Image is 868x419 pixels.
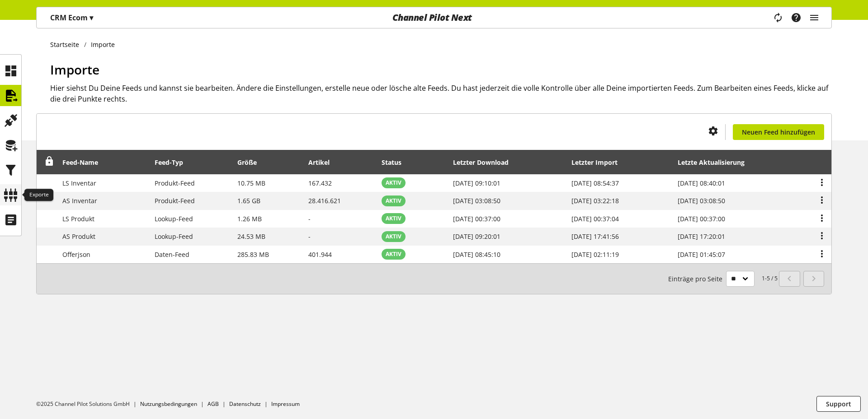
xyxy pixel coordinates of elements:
[678,232,725,241] span: [DATE] 17:20:01
[678,250,725,259] span: [DATE] 01:45:07
[453,196,500,205] span: [DATE] 03:08:50
[271,400,300,408] a: Impressum
[50,12,93,23] p: CRM Ecom
[453,214,500,223] span: [DATE] 00:37:00
[155,232,193,241] span: Lookup-Feed
[237,214,262,223] span: 1.26 MB
[237,232,265,241] span: 24.53 MB
[36,7,832,28] nav: main navigation
[62,232,95,241] span: AS Produkt
[42,157,54,168] div: Entsperren, um Zeilen neu anzuordnen
[50,83,832,104] h2: Hier siehst Du Deine Feeds und kannst sie bearbeiten. Ändere die Einstellungen, erstelle neue ode...
[678,214,725,223] span: [DATE] 00:37:00
[229,400,261,408] a: Datenschutz
[453,158,518,167] div: Letzter Download
[308,196,341,205] span: 28.416.621
[742,127,815,137] span: Neuen Feed hinzufügen
[237,179,265,187] span: 10.75 MB
[453,232,500,241] span: [DATE] 09:20:01
[90,13,93,23] span: ▾
[155,179,195,187] span: Produkt-Feed
[816,396,861,412] button: Support
[571,196,619,205] span: [DATE] 03:22:18
[24,189,53,201] div: Exporte
[140,400,197,408] a: Nutzungsbedingungen
[386,250,401,258] span: AKTIV
[678,179,725,187] span: [DATE] 08:40:01
[155,158,192,167] div: Feed-Typ
[155,250,189,259] span: Daten-Feed
[45,157,54,166] span: Entsperren, um Zeilen neu anzuordnen
[571,214,619,223] span: [DATE] 00:37:04
[237,158,266,167] div: Größe
[668,271,778,287] small: 1-5 / 5
[308,250,332,259] span: 401.944
[453,179,500,187] span: [DATE] 09:10:01
[62,214,94,223] span: LS Produkt
[308,158,339,167] div: Artikel
[50,61,99,78] span: Importe
[386,233,401,241] span: AKTIV
[308,214,311,223] span: -
[62,196,97,205] span: AS Inventar
[668,274,726,284] span: Einträge pro Seite
[733,124,824,140] a: Neuen Feed hinzufügen
[826,399,851,409] span: Support
[453,250,500,259] span: [DATE] 08:45:10
[62,250,90,259] span: Offerjson
[155,214,193,223] span: Lookup-Feed
[571,158,627,167] div: Letzter Import
[308,232,311,241] span: -
[50,40,84,49] a: Startseite
[382,158,410,167] div: Status
[571,232,619,241] span: [DATE] 17:41:56
[208,400,219,408] a: AGB
[237,196,260,205] span: 1.65 GB
[571,179,619,187] span: [DATE] 08:54:37
[36,400,140,408] li: ©2025 Channel Pilot Solutions GmbH
[386,214,401,223] span: AKTIV
[237,250,269,259] span: 285.83 MB
[386,197,401,205] span: AKTIV
[308,179,332,187] span: 167.432
[62,158,107,167] div: Feed-Name
[386,179,401,187] span: AKTIV
[155,196,195,205] span: Produkt-Feed
[678,158,754,167] div: Letzte Aktualisierung
[62,179,96,187] span: LS Inventar
[571,250,619,259] span: [DATE] 02:11:19
[678,196,725,205] span: [DATE] 03:08:50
